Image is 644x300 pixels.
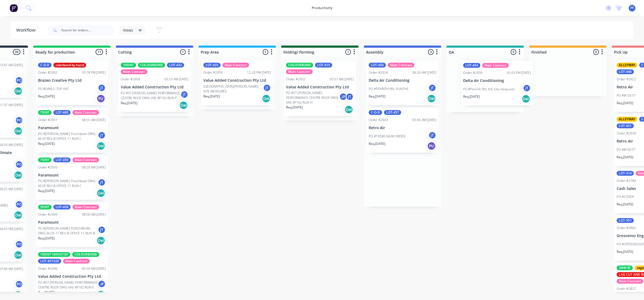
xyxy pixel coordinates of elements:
span: PF [630,6,634,10]
img: Factory [10,4,18,12]
span: Views [123,27,133,33]
input: Search for orders... [61,25,114,36]
div: productivity [309,4,335,12]
div: Workflow [16,27,38,33]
